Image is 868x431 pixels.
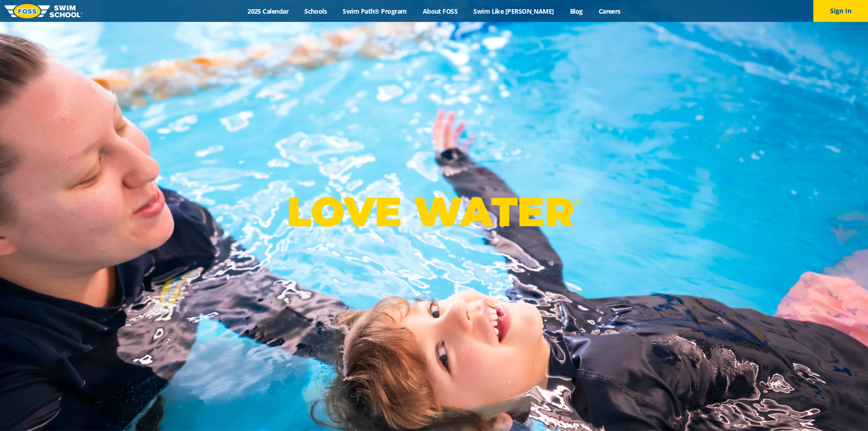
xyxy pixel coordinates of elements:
a: About FOSS [415,7,466,16]
a: Careers [591,7,628,16]
a: Schools [297,7,335,16]
img: FOSS Swim School Logo [5,4,82,18]
a: Swim Like [PERSON_NAME] [466,7,562,16]
a: Swim Path® Program [335,7,415,16]
a: Blog [562,7,591,16]
a: 2025 Calendar [240,7,297,16]
p: LOVE WATER [287,187,581,236]
sup: ® [574,197,581,208]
